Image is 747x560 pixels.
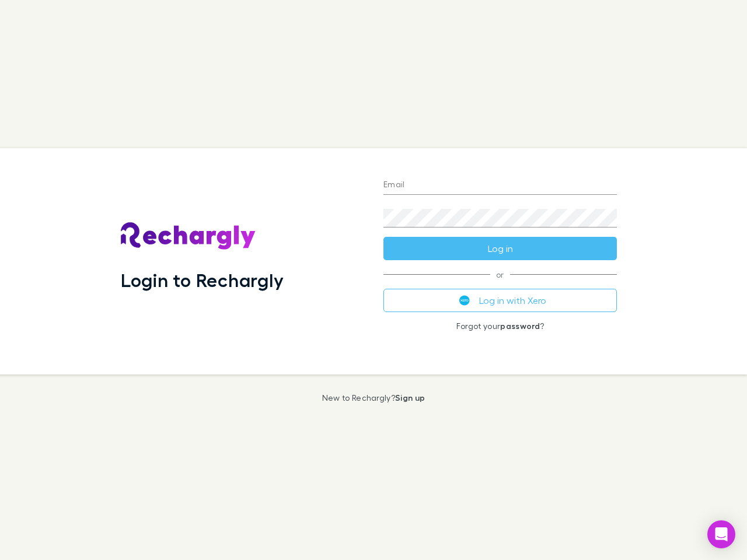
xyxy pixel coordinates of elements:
a: Sign up [395,393,425,402]
span: or [383,274,617,275]
div: Open Intercom Messenger [707,520,735,548]
p: Forgot your ? [383,321,617,331]
img: Rechargly's Logo [121,222,256,250]
p: New to Rechargly? [322,393,425,402]
button: Log in with Xero [383,289,617,312]
button: Log in [383,237,617,260]
a: password [500,321,540,331]
h1: Login to Rechargly [121,269,284,291]
img: Xero's logo [459,295,470,306]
